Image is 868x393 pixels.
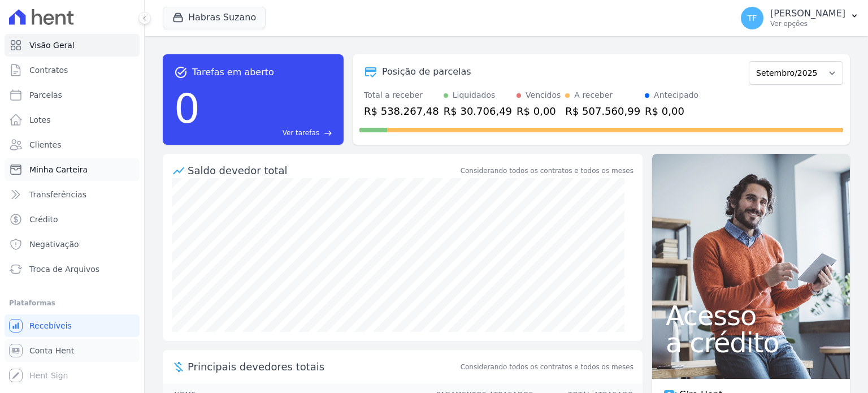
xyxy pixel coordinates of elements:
span: TF [748,14,757,22]
p: Ver opções [770,19,845,28]
div: Posição de parcelas [382,65,471,79]
div: R$ 0,00 [517,103,561,119]
a: Lotes [5,109,140,131]
a: Minha Carteira [5,158,140,181]
span: Clientes [29,139,61,150]
a: Parcelas [5,84,140,106]
a: Contratos [5,59,140,81]
span: task_alt [174,66,188,79]
button: Habras Suzano [163,7,266,28]
div: Saldo devedor total [188,163,458,178]
span: Parcelas [29,89,62,101]
div: R$ 30.706,49 [444,103,512,119]
div: A receber [574,89,613,101]
div: Total a receber [364,89,439,101]
span: Visão Geral [29,40,75,51]
span: Tarefas em aberto [192,66,274,79]
a: Crédito [5,208,140,231]
div: R$ 507.560,99 [565,103,640,119]
div: 0 [174,79,200,138]
span: Ver tarefas [283,128,319,138]
button: TF [PERSON_NAME] Ver opções [732,2,868,34]
a: Troca de Arquivos [5,258,140,280]
span: Negativação [29,239,79,250]
span: Principais devedores totais [188,359,458,374]
p: [PERSON_NAME] [770,8,845,19]
a: Visão Geral [5,34,140,57]
span: a crédito [666,329,836,356]
a: Conta Hent [5,339,140,362]
span: Conta Hent [29,345,74,356]
span: east [324,129,332,137]
a: Ver tarefas east [205,128,332,138]
div: R$ 0,00 [645,103,698,119]
div: R$ 538.267,48 [364,103,439,119]
a: Transferências [5,183,140,206]
span: Transferências [29,189,86,200]
span: Crédito [29,214,58,225]
span: Considerando todos os contratos e todos os meses [461,362,633,372]
span: Minha Carteira [29,164,88,175]
div: Considerando todos os contratos e todos os meses [461,166,633,176]
a: Negativação [5,233,140,256]
div: Vencidos [526,89,561,101]
span: Recebíveis [29,320,72,331]
div: Antecipado [654,89,698,101]
div: Liquidados [453,89,496,101]
span: Lotes [29,114,51,126]
span: Contratos [29,64,68,76]
div: Plataformas [9,296,135,310]
a: Recebíveis [5,314,140,337]
span: Troca de Arquivos [29,264,99,275]
span: Acesso [666,302,836,329]
a: Clientes [5,133,140,156]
